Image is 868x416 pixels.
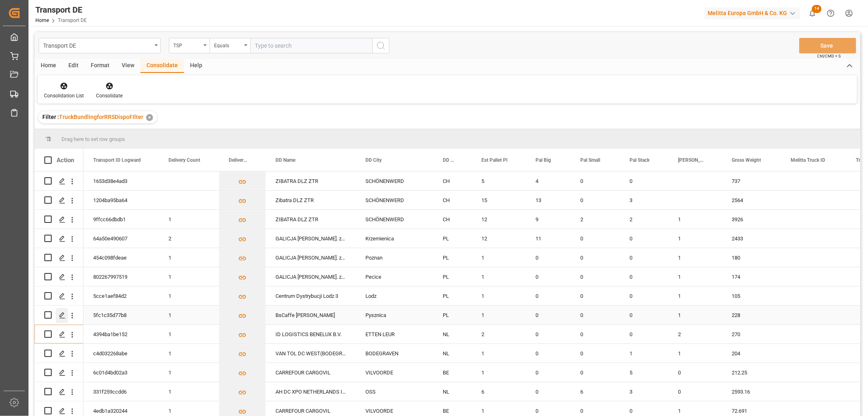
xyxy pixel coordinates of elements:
div: Press SPACE to select this row. [35,191,83,210]
div: 0 [620,267,668,286]
div: 0 [526,248,571,267]
div: Transport DE [35,4,87,16]
span: [PERSON_NAME] [678,157,705,163]
div: 12 [472,229,526,248]
div: 2564 [722,191,781,209]
div: 1 [159,382,219,401]
span: DD Name [275,157,295,163]
div: 0 [571,172,620,190]
div: 204 [722,344,781,363]
span: Gross Weight [732,157,761,163]
span: Pal Big [536,157,551,163]
div: 9 [526,210,571,229]
div: 0 [526,325,571,343]
div: Edit [62,59,85,73]
span: Pal Stack [630,157,649,163]
div: 2 [571,210,620,229]
div: 1 [159,267,219,286]
div: 1 [668,286,722,305]
div: 0 [526,286,571,305]
div: PL [433,267,472,286]
div: PL [433,248,472,267]
div: Press SPACE to select this row. [35,267,83,286]
div: 174 [722,267,781,286]
button: open menu [39,38,161,53]
button: open menu [169,38,210,53]
div: SCHÖNENWERD [356,172,433,190]
div: 64a50e490607 [83,229,159,248]
div: 1 [668,248,722,267]
div: 1 [472,344,526,363]
div: Press SPACE to select this row. [35,286,83,306]
div: CH [433,172,472,190]
div: Press SPACE to select this row. [35,306,83,325]
div: Consolidate [140,59,184,73]
div: 0 [571,286,620,305]
div: 6 [571,382,620,401]
div: 105 [722,286,781,305]
div: 0 [571,344,620,363]
div: 2 [472,325,526,343]
div: BsCaffe [PERSON_NAME] [266,306,356,324]
div: 0 [571,363,620,382]
div: 737 [722,172,781,190]
div: Press SPACE to select this row. [35,172,83,191]
div: SCHÖNENWERD [356,191,433,209]
input: Type to search [250,38,372,53]
div: ✕ [146,114,153,121]
div: 1 [668,267,722,286]
div: 228 [722,306,781,324]
div: 0 [526,306,571,324]
div: CH [433,210,472,229]
div: 12 [472,210,526,229]
div: 0 [620,325,668,343]
div: Poznan [356,248,433,267]
div: 1 [472,286,526,305]
div: 0 [526,382,571,401]
button: search button [372,38,389,53]
button: Save [799,38,856,53]
span: Delivery List [229,157,249,163]
span: Drag here to set row groups [61,136,125,142]
div: Press SPACE to select this row. [35,363,83,382]
div: 331f259ccdd6 [83,382,159,401]
div: 1 [159,248,219,267]
div: 1 [159,286,219,305]
div: Press SPACE to select this row. [35,210,83,229]
div: Format [85,59,116,73]
div: 2 [620,210,668,229]
div: 1 [472,363,526,382]
div: 0 [620,306,668,324]
div: 11 [526,229,571,248]
div: PL [433,286,472,305]
div: Press SPACE to select this row. [35,344,83,363]
div: CH [433,191,472,209]
div: Melitta Europa GmbH & Co. KG [704,7,800,19]
div: 0 [571,248,620,267]
div: 0 [571,306,620,324]
div: ZIBATRA DLZ ZTR [266,172,356,190]
div: Pecice [356,267,433,286]
div: 2 [159,229,219,248]
div: 2593.16 [722,382,781,401]
div: 1 [668,344,722,363]
div: 0 [620,248,668,267]
div: 1 [159,363,219,382]
span: DD Country [443,157,455,163]
div: 4394ba1be152 [83,325,159,343]
div: 0 [668,382,722,401]
div: 13 [526,191,571,209]
div: 15 [472,191,526,209]
div: 212.25 [722,363,781,382]
div: 180 [722,248,781,267]
div: View [116,59,140,73]
div: 6 [472,382,526,401]
div: 0 [571,325,620,343]
div: 802267997519 [83,267,159,286]
div: NL [433,344,472,363]
div: VAN TOL DC WEST(BODEGRAVEN) [266,344,356,363]
div: 0 [526,267,571,286]
div: Centrum Dystrybucji Lodz 3 [266,286,356,305]
div: 3 [620,191,668,209]
div: 3926 [722,210,781,229]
